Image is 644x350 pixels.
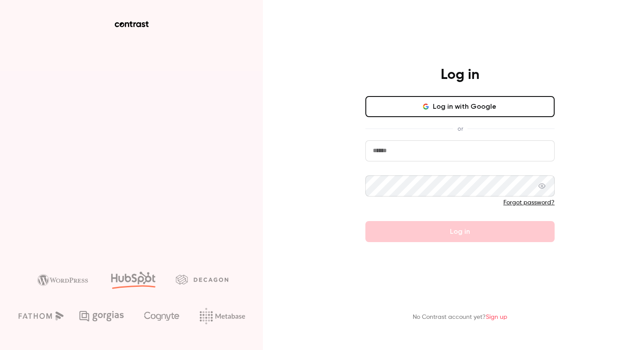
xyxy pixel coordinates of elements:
[486,314,507,320] a: Sign up
[365,96,555,117] button: Log in with Google
[176,275,228,284] img: decagon
[453,124,467,133] span: or
[413,313,507,322] p: No Contrast account yet?
[441,66,479,84] h4: Log in
[503,200,555,206] a: Forgot password?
